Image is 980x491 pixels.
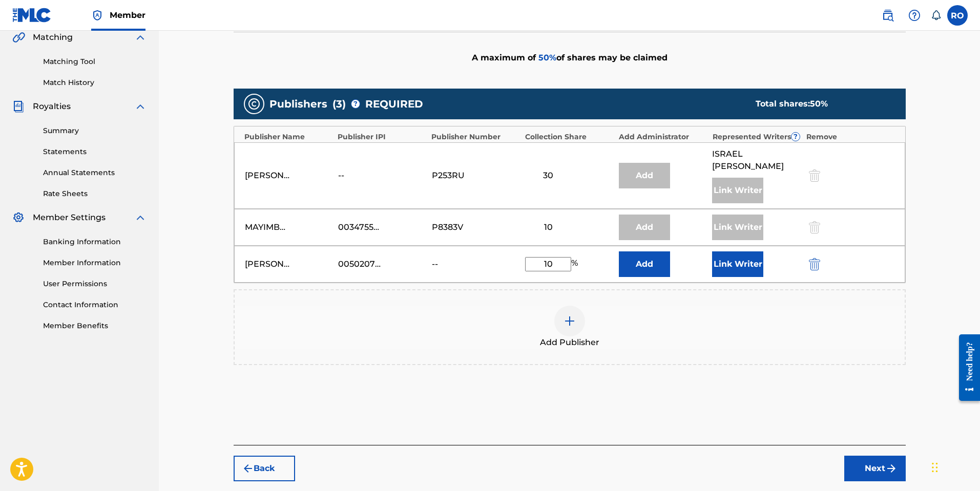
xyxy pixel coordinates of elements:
[431,132,520,142] div: Publisher Number
[810,99,828,109] span: 50 %
[43,56,147,67] a: Matching Tool
[929,442,980,491] iframe: Chat Widget
[43,188,147,199] a: Rate Sheets
[338,132,426,142] div: Publisher IPI
[43,146,147,157] a: Statements
[43,77,147,88] a: Match History
[947,5,968,26] div: User Menu
[756,98,885,110] div: Total shares:
[12,211,25,224] img: Member Settings
[33,100,71,113] span: Royalties
[351,100,360,108] span: ?
[882,9,894,22] img: search
[134,31,147,44] img: expand
[43,237,147,247] a: Banking Information
[564,315,576,327] img: add
[242,462,254,475] img: 7ee5dd4eb1f8a8e3ef2f.svg
[244,132,333,142] div: Publisher Name
[932,452,938,483] div: Drag
[713,132,801,142] div: Represented Writers
[908,9,921,22] img: help
[571,257,580,271] span: %
[540,336,599,349] span: Add Publisher
[844,456,906,481] button: Next
[712,251,763,277] button: Link Writer
[619,132,707,142] div: Add Administrator
[791,133,800,141] span: ?
[134,211,147,224] img: expand
[951,327,980,409] iframe: Resource Center
[43,321,147,331] a: Member Benefits
[33,211,106,224] span: Member Settings
[365,96,423,112] span: REQUIRED
[878,5,898,26] a: Public Search
[248,98,260,110] img: publishers
[885,462,898,475] img: f7272a7cc735f4ea7f67.svg
[904,5,925,26] div: Help
[269,96,327,112] span: Publishers
[12,31,25,44] img: Matching
[332,96,346,112] span: ( 3 )
[234,456,295,481] button: Back
[525,132,614,142] div: Collection Share
[234,32,906,83] div: A maximum of of shares may be claimed
[33,31,73,44] span: Matching
[134,100,147,113] img: expand
[12,8,52,23] img: MLC Logo
[43,279,147,289] a: User Permissions
[712,148,801,173] span: ISRAEL [PERSON_NAME]
[809,258,820,270] img: 12a2ab48e56ec057fbd8.svg
[12,100,25,113] img: Royalties
[619,251,670,277] button: Add
[110,9,145,21] span: Member
[538,53,556,62] span: 50 %
[43,300,147,310] a: Contact Information
[43,258,147,268] a: Member Information
[43,125,147,136] a: Summary
[43,167,147,178] a: Annual Statements
[931,10,941,20] div: Notifications
[806,132,895,142] div: Remove
[91,9,103,22] img: Top Rightsholder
